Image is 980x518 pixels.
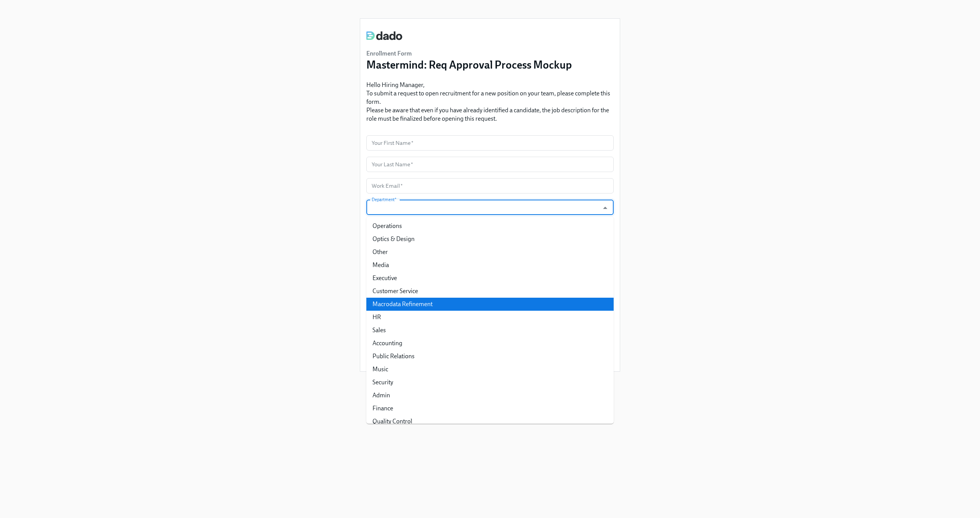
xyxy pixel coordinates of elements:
p: Hello Hiring Manager, To submit a request to open recruitment for a new position on your team, pl... [366,81,614,123]
h3: Mastermind: Req Approval Process Mockup [366,58,572,72]
li: Music [366,363,614,376]
h6: Enrollment Form [366,49,572,58]
li: Customer Service [366,285,614,298]
li: HR [366,311,614,324]
li: Macrodata Refinement [366,298,614,311]
li: Admin [366,389,614,402]
li: Optics & Design [366,233,614,246]
li: Other [366,246,614,259]
li: Public Relations [366,350,614,363]
li: Accounting [366,337,614,350]
li: Quality Control [366,415,614,428]
li: Operations [366,220,614,233]
li: Media [366,259,614,272]
li: Sales [366,324,614,337]
li: Finance [366,402,614,415]
img: dado [366,31,402,40]
li: Security [366,376,614,389]
li: Executive [366,272,614,285]
button: Close [599,202,611,214]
